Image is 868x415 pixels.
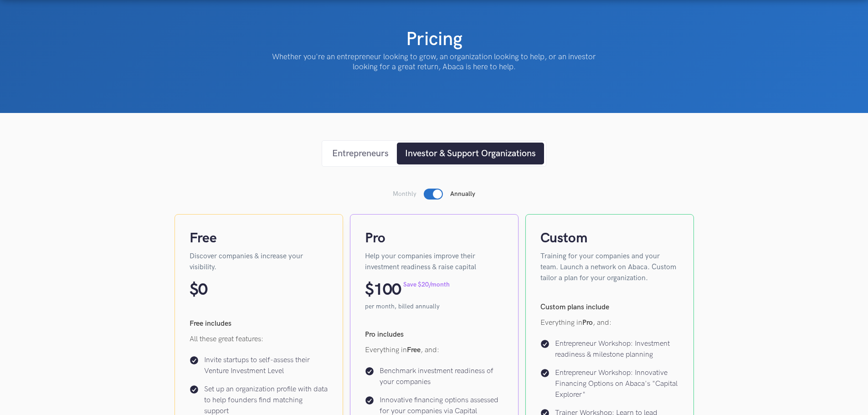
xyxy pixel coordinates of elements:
p: Everything in , and: [540,318,679,328]
h4: Pro [365,229,503,247]
p: $ [365,280,374,300]
strong: Free [407,346,421,354]
p: Entrepreneur Workshop: Investment readiness & milestone planning [555,338,679,360]
strong: Free includes [190,319,231,328]
p: 0 [198,280,207,300]
strong: Custom plans include [540,303,609,312]
p: Everything in , and: [365,345,503,356]
p: Annually [450,190,475,199]
img: Check icon [190,356,199,365]
p: Save $20/month [403,280,450,289]
img: Check icon [540,339,550,348]
strong: includes [377,330,404,339]
img: Check icon [540,369,550,378]
p: Discover companies & increase your visibility. [190,251,328,273]
img: Check icon [365,396,374,405]
img: Check icon [190,385,199,394]
p: Help your companies improve their investment readiness & raise capital [365,251,503,273]
p: All these great features: [190,334,328,345]
p: Training for your companies and your team. Launch a network on Abaca. Custom tailor a plan for yo... [540,251,679,284]
p: $ [190,280,198,300]
p: Monthly [393,190,416,199]
strong: Pro [582,318,593,327]
p: Invite startups to self-assess their Venture Investment Level [204,355,328,377]
p: Entrepreneur Workshop: Innovative Financing Options on Abaca's "Capital Explorer" [555,368,679,400]
p: Whether you're an entrepreneur looking to grow, an organization looking to help, or an investor l... [266,52,603,72]
h4: Free [190,229,328,247]
p: Benchmark investment readiness of your companies [380,366,503,388]
h4: Custom [540,229,679,247]
strong: Pro [365,330,375,339]
div: Investor & Support Organizations [405,147,536,160]
p: 100 [374,280,401,300]
div: Entrepreneurs [332,147,389,160]
p: per month, billed annually [365,302,503,311]
h1: Pricing [406,27,462,52]
img: Check icon [365,367,374,376]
